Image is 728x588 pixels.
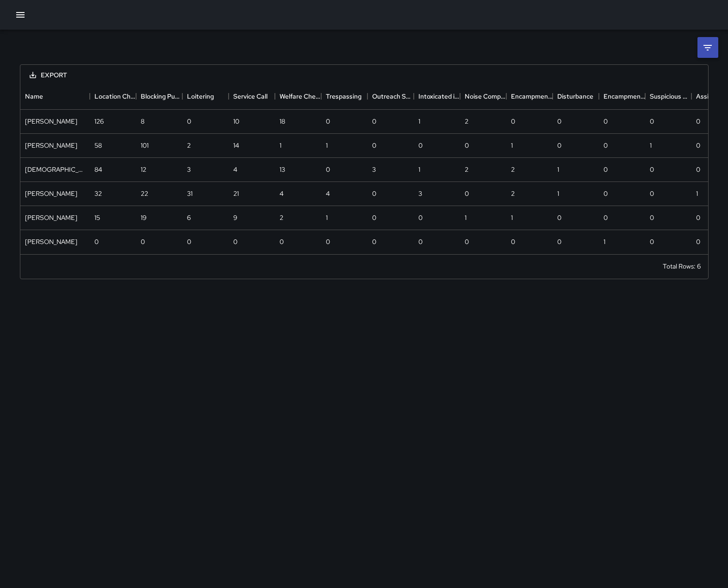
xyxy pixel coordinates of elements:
div: 0 [280,237,284,246]
div: 0 [696,117,700,126]
div: Blocking Public Sidewalk [141,83,182,109]
div: 1 [465,213,467,222]
div: 101 [141,141,149,150]
div: 0 [141,237,145,246]
div: Chris Barnes [25,237,77,246]
div: Encampment Contact [604,83,645,109]
div: 4 [326,189,330,198]
div: Outreach Services Provided [367,83,414,109]
div: 0 [326,117,330,126]
div: 1 [604,237,605,246]
div: 0 [696,141,700,150]
div: 0 [557,213,561,222]
div: 3 [372,165,376,174]
div: 0 [604,165,608,174]
div: Noise Complaint [465,83,506,109]
div: 1 [418,117,420,126]
div: 0 [187,117,191,126]
div: 0 [418,237,423,246]
div: 0 [465,189,469,198]
div: Location Check [90,83,136,109]
div: 0 [696,165,700,174]
div: 0 [326,165,330,174]
div: 0 [557,141,561,150]
div: 0 [604,213,608,222]
div: 126 [94,117,104,126]
div: 3 [418,189,422,198]
div: Intoxicated in Public [418,83,460,109]
div: SEAN KELLEY [25,141,77,150]
div: 4 [280,189,284,198]
div: Diego De La Oliva [25,117,77,126]
div: 0 [233,237,237,246]
div: 2 [280,213,283,222]
div: 0 [372,141,376,150]
div: Encampment Contact [599,83,645,109]
div: 10 [233,117,239,126]
div: 84 [94,165,102,174]
div: 19 [141,213,147,222]
div: Name [20,83,90,109]
div: Welfare Check [280,83,321,109]
div: 2 [187,141,191,150]
div: 0 [604,189,608,198]
div: Trespassing [326,83,361,109]
div: Service Call [229,83,275,109]
div: 0 [696,213,700,222]
div: 8 [141,117,144,126]
div: 0 [696,237,700,246]
div: Trespassing [321,83,367,109]
div: 1 [511,141,513,150]
div: 0 [372,189,376,198]
div: 0 [187,237,191,246]
div: Outreach Services Provided [372,83,414,109]
div: 2 [511,189,515,198]
div: 9 [233,213,237,222]
div: Disturbance [557,83,593,109]
div: 2 [511,165,515,174]
div: Service Call [233,83,268,109]
div: 0 [650,165,654,174]
div: Loitering [187,83,214,109]
div: 0 [604,141,608,150]
div: 1 [557,165,559,174]
div: 6 [187,213,191,222]
div: 18 [280,117,285,126]
div: Noise Complaint [460,83,506,109]
div: 1 [326,213,328,222]
div: 0 [372,237,376,246]
div: 14 [233,141,239,150]
div: 0 [650,117,654,126]
div: 1 [696,189,698,198]
div: 0 [372,213,376,222]
div: Suspicious Activity [650,83,691,109]
div: 3 [187,165,191,174]
div: 0 [94,237,99,246]
div: 1 [650,141,652,150]
div: 0 [604,117,608,126]
div: Jesus Jamaica [25,165,85,174]
div: 0 [650,213,654,222]
div: 0 [650,237,654,246]
div: 58 [94,141,102,150]
div: Loitering [182,83,229,109]
div: Disturbance [553,83,599,109]
div: Location Check [94,83,136,109]
div: 13 [280,165,285,174]
div: 0 [511,117,515,126]
div: 15 [94,213,100,222]
div: Encampment Contact [506,83,553,109]
div: 31 [187,189,193,198]
div: Name [25,83,43,109]
div: Erin Kametani [25,213,77,222]
div: 0 [372,117,376,126]
div: 0 [511,237,515,246]
div: 1 [557,189,559,198]
div: Blocking Public Sidewalk [136,83,182,109]
div: 0 [326,237,330,246]
div: 22 [141,189,148,198]
div: 0 [418,213,423,222]
div: 0 [650,189,654,198]
div: 0 [557,237,561,246]
div: Total Rows: 6 [663,262,701,271]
